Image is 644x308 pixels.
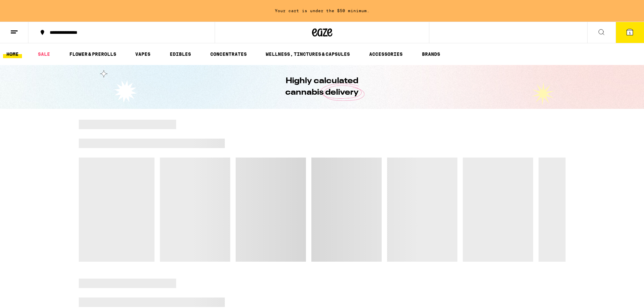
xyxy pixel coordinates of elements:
a: HOME [3,50,22,58]
button: 1 [616,22,644,43]
a: BRANDS [419,50,444,58]
h1: Highly calculated cannabis delivery [266,75,378,98]
a: CONCENTRATES [207,50,250,58]
a: EDIBLES [166,50,194,58]
a: SALE [34,50,53,58]
a: FLOWER & PREROLLS [66,50,120,58]
a: VAPES [132,50,154,58]
span: 1 [629,31,631,35]
a: ACCESSORIES [366,50,406,58]
a: WELLNESS, TINCTURES & CAPSULES [262,50,353,58]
